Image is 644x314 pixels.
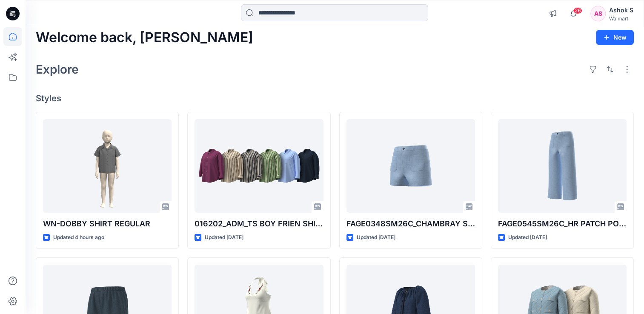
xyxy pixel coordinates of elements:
[43,218,172,230] p: WN-DOBBY SHIRT REGULAR
[195,218,323,230] p: 016202_ADM_TS BOY FRIEN SHIRT
[609,15,633,22] div: Walmart
[508,233,547,242] p: Updated [DATE]
[590,6,606,21] div: AS
[36,30,253,46] h2: Welcome back, [PERSON_NAME]
[195,119,323,213] a: 016202_ADM_TS BOY FRIEN SHIRT
[357,233,395,242] p: Updated [DATE]
[596,30,634,45] button: New
[346,119,475,213] a: FAGE0348SM26C_CHAMBRAY SHORTS
[43,119,172,213] a: WN-DOBBY SHIRT REGULAR
[205,233,243,242] p: Updated [DATE]
[53,233,104,242] p: Updated 4 hours ago
[609,5,633,15] div: Ashok S
[498,218,627,230] p: FAGE0545SM26C_HR PATCH POCKET CROPPED WIDE LEG
[36,63,79,76] h2: Explore
[346,218,475,230] p: FAGE0348SM26C_CHAMBRAY SHORTS
[36,93,634,103] h4: Styles
[498,119,627,213] a: FAGE0545SM26C_HR PATCH POCKET CROPPED WIDE LEG
[573,7,582,14] span: 26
